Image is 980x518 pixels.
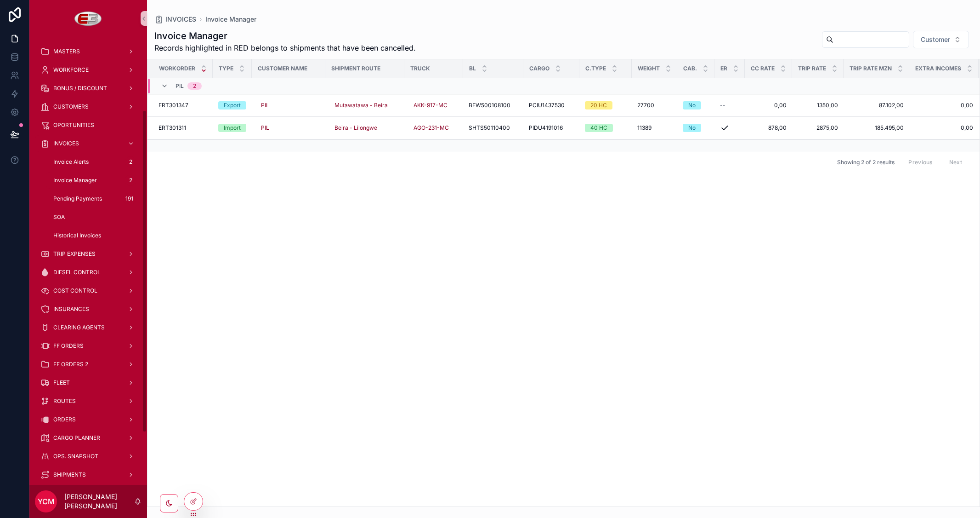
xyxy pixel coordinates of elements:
[35,411,142,428] a: ORDERS
[849,124,904,132] a: 185.495,00
[529,102,565,109] span: PCIU1437530
[35,62,142,78] a: WORKFORCE
[74,11,102,26] img: App logo
[53,453,98,460] span: OPS. SNAPSHOT
[35,43,142,60] a: MASTERS
[590,101,607,109] div: 20 HC
[35,264,142,281] a: DIESEL CONTROL
[410,122,453,133] a: AGO-231-MC
[35,374,142,391] a: FLEET
[53,379,70,386] span: FLEET
[218,124,246,132] a: Import
[159,124,207,132] a: ERT301311
[35,448,142,465] a: OPS. SNAPSHOT
[469,124,518,132] a: SHTS50110400
[53,305,89,313] span: INSURANCES
[159,124,186,132] span: ERT301311
[46,154,142,170] a: Invoice Alerts2
[261,102,269,109] span: PIL
[219,65,233,72] span: Type
[53,103,89,110] span: CUSTOMERS
[224,101,241,109] div: Export
[46,227,142,244] a: Historical Invoices
[798,102,838,109] a: 1350,00
[334,102,388,109] span: Mutawatawa - Beira
[683,101,709,109] a: No
[53,471,86,478] span: SHIPMENTS
[750,124,787,132] a: 878,00
[410,121,458,135] a: AGO-231-MC
[257,121,320,135] a: PIL
[53,195,102,202] span: Pending Payments
[529,124,563,132] span: PIDU4191016
[218,101,246,109] a: Export
[637,124,672,132] a: 11389
[798,124,838,132] a: 2875,00
[154,42,416,53] span: Records highlighted in RED belongs to shipments that have been cancelled.
[257,100,273,111] a: PIL
[154,15,196,24] a: INVOICES
[529,102,574,109] a: PCIU1437530
[53,324,105,331] span: CLEARING AGENTS
[53,434,100,442] span: CARGO PLANNER
[414,124,449,132] span: AGO-231-MC
[35,117,142,133] a: OPORTUNITIES
[53,85,107,92] span: BONUS / DISCOUNT
[751,65,775,72] span: CC Rate
[159,102,188,109] span: ERT301347
[125,156,136,167] div: 2
[35,356,142,373] a: FF ORDERS 2
[688,101,696,109] div: No
[53,416,76,423] span: ORDERS
[334,124,377,132] span: Beira - Lilongwe
[46,190,142,207] a: Pending Payments191
[123,193,136,204] div: 191
[331,121,399,135] a: Beira - Lilongwe
[35,80,142,97] a: BONUS / DISCOUNT
[35,246,142,262] a: TRIP EXPENSES
[590,124,607,132] div: 40 HC
[529,124,574,132] a: PIDU4191016
[159,65,195,72] span: Workorder
[258,65,307,72] span: Customer Name
[637,102,654,109] span: 27700
[414,102,448,109] span: AKK-917-MC
[798,65,826,72] span: Trip Rate
[35,98,142,115] a: CUSTOMERS
[35,135,142,152] a: INVOICES
[35,338,142,354] a: FF ORDERS
[750,102,787,109] a: 0,00
[529,65,549,72] span: Cargo
[35,301,142,317] a: INSURANCES
[720,65,727,72] span: ER
[53,397,76,405] span: ROUTES
[469,124,510,132] span: SHTS50110400
[53,48,80,55] span: MASTERS
[637,102,672,109] a: 27700
[224,124,241,132] div: Import
[915,124,973,132] span: 0,00
[154,29,416,42] h1: Invoice Manager
[469,102,510,109] span: BEW500108100
[165,15,196,24] span: INVOICES
[53,177,97,184] span: Invoice Manager
[720,102,725,109] span: --
[257,98,320,113] a: PIL
[915,102,973,109] a: 0,00
[849,102,904,109] a: 87.102,00
[205,15,256,24] span: Invoice Manager
[53,140,79,147] span: INVOICES
[913,31,969,48] button: Select Button
[850,65,892,72] span: Trip Rate MZN
[331,100,391,111] a: Mutawatawa - Beira
[35,282,142,299] a: COST CONTROL
[915,65,961,72] span: Extra Incomes
[331,122,381,133] a: Beira - Lilongwe
[159,102,207,109] a: ERT301347
[53,158,89,166] span: Invoice Alerts
[46,209,142,225] a: SOA
[64,492,134,511] p: [PERSON_NAME] [PERSON_NAME]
